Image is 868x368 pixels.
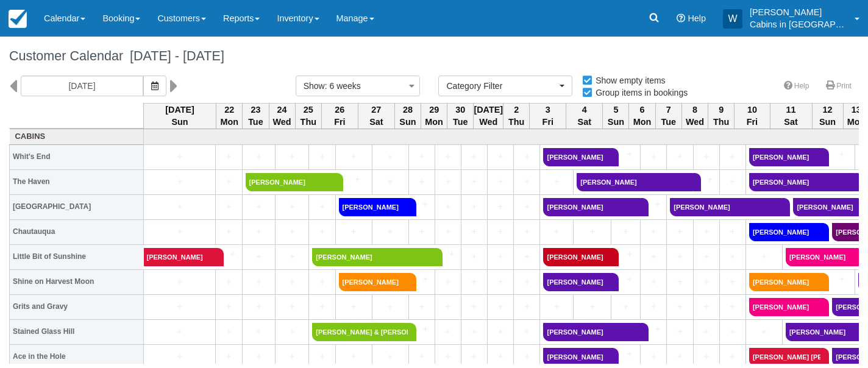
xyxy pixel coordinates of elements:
[321,103,358,129] th: 26 Fri
[279,275,305,288] a: +
[582,71,673,90] label: Show empty items
[749,223,821,241] a: [PERSON_NAME]
[644,275,663,288] a: +
[246,350,272,363] a: +
[670,300,689,313] a: +
[749,148,821,166] a: [PERSON_NAME]
[517,350,536,363] a: +
[147,300,212,313] a: +
[10,269,144,294] th: Shine on Harvest Moon
[325,81,361,91] span: : 6 weeks
[641,198,664,211] a: +
[438,350,458,363] a: +
[723,250,742,263] a: +
[577,225,607,238] a: +
[670,198,782,216] a: [PERSON_NAME]
[147,350,212,363] a: +
[503,103,530,129] th: 2 Thu
[408,323,432,336] a: +
[339,350,369,363] a: +
[582,88,697,96] span: Group items in bookings
[358,103,394,129] th: 27 Sat
[697,325,716,338] a: +
[246,275,272,288] a: +
[412,225,432,238] a: +
[246,150,272,163] a: +
[9,49,859,63] h1: Customer Calendar
[749,348,821,366] a: [PERSON_NAME] [PERSON_NAME]
[749,250,779,263] a: +
[793,198,855,216] a: [PERSON_NAME]
[339,150,369,163] a: +
[438,175,458,188] a: +
[821,148,852,161] a: +
[543,198,640,216] a: [PERSON_NAME]
[644,350,663,363] a: +
[697,150,716,163] a: +
[312,275,332,288] a: +
[464,200,484,213] a: +
[304,81,325,91] span: Show
[491,175,510,188] a: +
[723,225,742,238] a: +
[644,250,663,263] a: +
[786,248,855,266] a: [PERSON_NAME]
[821,273,852,286] a: +
[670,250,689,263] a: +
[312,225,332,238] a: +
[464,325,484,338] a: +
[375,225,405,238] a: +
[723,175,742,188] a: +
[464,225,484,238] a: +
[723,300,742,313] a: +
[681,103,708,129] th: 8 Wed
[749,273,821,291] a: [PERSON_NAME]
[697,350,716,363] a: +
[279,350,305,363] a: +
[10,244,144,269] th: Little Bit of Sunshine
[219,225,238,238] a: +
[697,275,716,288] a: +
[219,325,238,338] a: +
[375,300,405,313] a: +
[530,103,566,129] th: 3 Fri
[438,76,572,96] button: Category Filter
[670,225,689,238] a: +
[641,323,664,336] a: +
[295,103,321,129] th: 25 Thu
[246,200,272,213] a: +
[147,200,212,213] a: +
[464,150,484,163] a: +
[13,131,141,143] a: Cabins
[749,173,855,191] a: [PERSON_NAME]
[577,173,693,191] a: [PERSON_NAME]
[216,248,239,261] a: +
[10,219,144,244] th: Chautauqua
[770,103,812,129] th: 11 Sat
[216,103,243,129] th: 22 Mon
[750,18,847,30] p: Cabins in [GEOGRAPHIC_DATA]
[723,275,742,288] a: +
[670,325,689,338] a: +
[412,175,432,188] a: +
[491,300,510,313] a: +
[219,350,238,363] a: +
[566,103,603,129] th: 4 Sat
[219,175,238,188] a: +
[543,148,611,166] a: [PERSON_NAME]
[517,300,536,313] a: +
[219,300,238,313] a: +
[279,325,305,338] a: +
[438,200,458,213] a: +
[147,175,212,188] a: +
[543,273,611,291] a: [PERSON_NAME]
[447,103,474,129] th: 30 Tue
[412,350,432,363] a: +
[464,275,484,288] a: +
[246,225,272,238] a: +
[279,250,305,263] a: +
[243,103,269,129] th: 23 Tue
[582,83,695,102] label: Group items in bookings
[279,150,305,163] a: +
[491,250,510,263] a: +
